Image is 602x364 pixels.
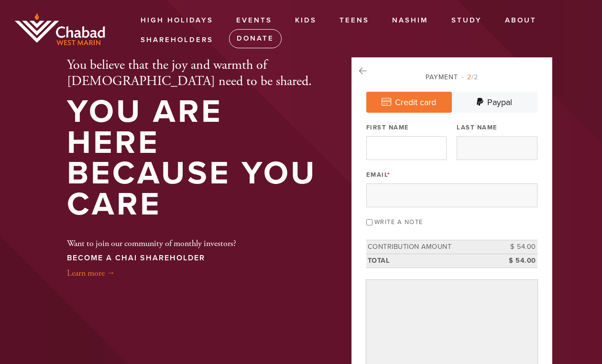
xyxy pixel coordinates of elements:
img: chabad-west-marin-logo.png [14,13,105,45]
a: Shareholders [133,31,220,49]
h2: You believe that the joy and warmth of [DEMOGRAPHIC_DATA] need to be shared. [67,57,320,89]
a: Teens [332,11,376,30]
a: Nashim [385,11,436,30]
span: 2 [467,73,471,81]
td: Contribution Amount [366,240,494,254]
label: Last Name [457,123,498,132]
h3: BECOME A CHAI SHAREHOLDER [67,254,236,263]
h1: You are here because you care [67,96,320,220]
a: Credit card [366,92,452,113]
a: About [498,11,544,30]
span: /2 [461,73,478,81]
a: High Holidays [133,11,220,30]
a: Donate [229,29,282,48]
label: First Name [366,123,409,132]
td: $ 54.00 [494,240,537,254]
td: Total [366,254,494,268]
div: Payment [366,72,537,82]
label: Write a note [374,218,423,226]
a: Learn more → [67,268,115,278]
div: Want to join our community of monthly investors? [67,224,236,279]
a: Study [444,11,489,30]
td: $ 54.00 [494,254,537,268]
label: Email [366,171,391,179]
a: Paypal [452,92,537,113]
span: This field is required. [387,171,391,179]
a: Kids [288,11,324,30]
a: Events [229,11,279,30]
